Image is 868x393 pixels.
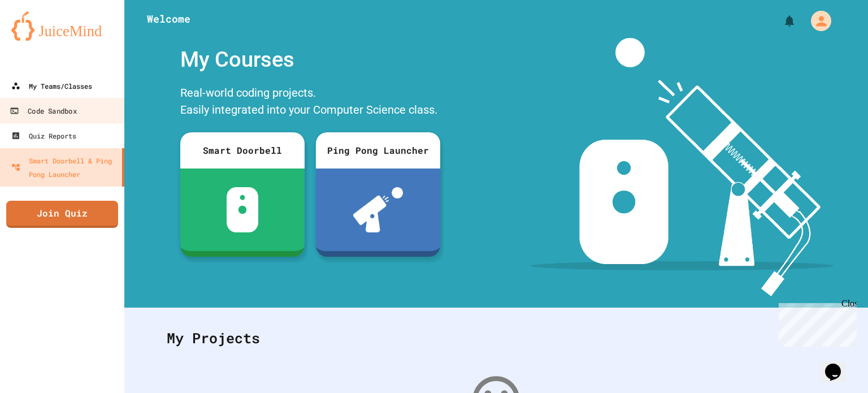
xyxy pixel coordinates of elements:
[11,11,113,41] img: logo-orange.svg
[531,38,834,296] img: banner-image-my-projects.png
[799,8,834,34] div: My Account
[316,132,440,169] div: Ping Pong Launcher
[155,316,837,360] div: My Projects
[821,348,857,382] iframe: chat widget
[762,11,799,31] div: My Notifications
[11,129,76,142] div: Quiz Reports
[6,201,118,228] a: Join Quiz
[774,299,857,347] iframe: chat widget
[5,5,78,72] div: Chat with us now!Close
[180,132,305,169] div: Smart Doorbell
[11,154,118,181] div: Smart Doorbell & Ping Pong Launcher
[175,38,446,81] div: My Courses
[227,187,259,232] img: sdb-white.svg
[353,187,403,232] img: ppl-with-ball.png
[10,104,76,118] div: Code Sandbox
[11,79,92,93] div: My Teams/Classes
[175,81,446,124] div: Real-world coding projects. Easily integrated into your Computer Science class.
